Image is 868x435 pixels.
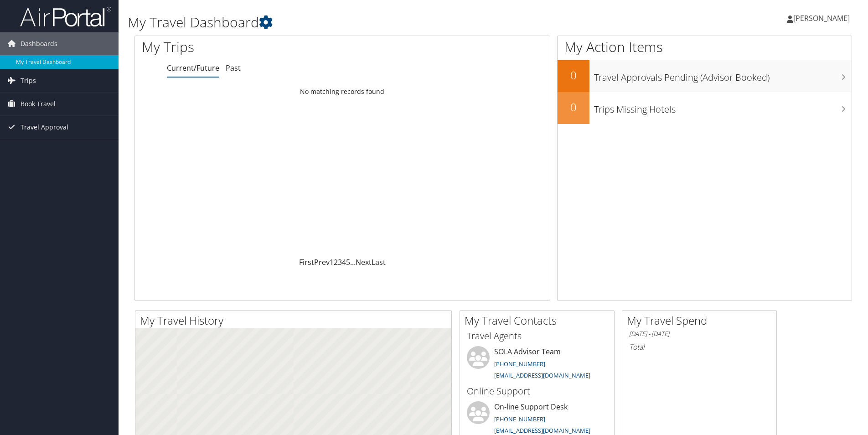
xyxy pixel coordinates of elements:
h6: [DATE] - [DATE] [629,330,770,338]
a: [PERSON_NAME] [787,5,859,32]
h1: My Travel Dashboard [128,13,615,32]
span: Travel Approval [21,116,68,139]
a: Next [356,257,372,267]
a: [EMAIL_ADDRESS][DOMAIN_NAME] [494,426,590,435]
h2: 0 [558,99,589,115]
img: airportal-logo.png [20,6,111,27]
h2: My Travel Contacts [465,313,614,328]
h1: My Action Items [558,37,852,57]
a: 0Trips Missing Hotels [558,92,852,124]
a: First [299,257,314,267]
a: [EMAIL_ADDRESS][DOMAIN_NAME] [494,371,590,379]
a: Prev [314,257,330,267]
a: Past [226,63,241,73]
a: [PHONE_NUMBER] [494,360,545,368]
h3: Travel Agents [467,330,607,342]
h2: My Travel History [140,313,451,328]
a: Current/Future [167,63,219,73]
span: [PERSON_NAME] [793,13,850,23]
a: [PHONE_NUMBER] [494,415,545,423]
a: 2 [334,257,338,267]
h3: Online Support [467,385,607,398]
li: SOLA Advisor Team [462,346,612,383]
a: 0Travel Approvals Pending (Advisor Booked) [558,60,852,92]
a: Last [372,257,386,267]
h3: Travel Approvals Pending (Advisor Booked) [594,67,852,84]
span: Dashboards [21,32,57,55]
h1: My Trips [142,37,370,57]
td: No matching records found [135,83,550,100]
span: Trips [21,69,36,92]
a: 5 [346,257,350,267]
h6: Total [629,342,770,352]
h2: 0 [558,67,589,83]
span: Book Travel [21,93,56,115]
a: 1 [330,257,334,267]
h3: Trips Missing Hotels [594,98,852,116]
h2: My Travel Spend [627,313,776,328]
a: 4 [342,257,346,267]
span: … [350,257,356,267]
a: 3 [338,257,342,267]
